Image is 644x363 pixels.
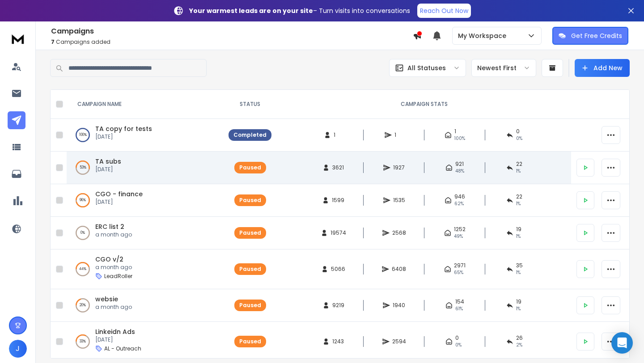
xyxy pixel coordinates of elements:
p: 53 % [80,163,86,172]
a: ERC list 2 [95,222,124,231]
button: J [9,340,27,358]
button: Newest First [471,59,536,77]
span: 22 [516,193,522,200]
div: Paused [239,302,261,309]
div: Paused [239,338,261,345]
span: 1 [394,131,403,139]
p: [DATE] [95,133,152,140]
span: 65 % [454,269,463,276]
div: Paused [239,266,261,273]
span: 26 [516,334,523,342]
span: 1599 [332,197,344,204]
p: – Turn visits into conversations [189,6,410,15]
td: 44%CGO v/2a month agoLeadRoller [67,249,223,289]
p: 96 % [80,196,86,205]
span: 1 [454,128,456,135]
span: 0 [516,128,520,135]
button: Get Free Credits [552,27,628,45]
a: CGO v/2 [95,255,123,264]
td: 20%websiea month ago [67,289,223,322]
span: 2971 [454,262,466,269]
div: Completed [233,131,267,139]
span: 9219 [332,302,344,309]
div: Paused [239,229,261,236]
span: 6408 [392,266,406,273]
span: 1 % [516,233,521,240]
td: 96%CGO - finance[DATE] [67,184,223,217]
p: All Statuses [407,63,446,72]
p: [DATE] [95,166,121,173]
p: Reach Out Now [420,6,468,15]
p: 44 % [79,265,86,274]
h1: Campaigns [51,26,413,37]
span: 0 % [516,135,522,142]
p: AL - Outreach [104,345,141,352]
span: 19 [516,226,521,233]
p: LeadRoller [104,273,132,280]
span: 2568 [392,229,406,236]
div: Open Intercom Messenger [611,332,633,354]
span: 154 [455,298,464,305]
div: Paused [239,164,261,171]
td: 53%TA subs[DATE] [67,152,223,184]
span: 1940 [393,302,405,309]
span: 1252 [454,226,466,233]
p: Campaigns added [51,38,413,46]
p: [DATE] [95,198,143,206]
span: 1 % [516,200,521,207]
span: 946 [454,193,465,200]
p: a month ago [95,264,132,271]
p: a month ago [95,304,132,311]
p: 20 % [80,301,86,310]
span: 1535 [393,197,405,204]
span: 48 % [455,168,464,175]
p: 33 % [80,337,86,346]
p: My Workspace [458,31,510,40]
span: 62 % [454,200,464,207]
span: 19 [516,298,521,305]
span: 5066 [331,266,345,273]
span: 921 [455,160,464,168]
span: 1 % [516,168,521,175]
span: 1 % [516,305,521,312]
td: 33%Linkeidn Ads[DATE]AL - Outreach [67,322,223,362]
span: 0 [455,334,459,342]
a: TA subs [95,157,121,166]
span: 7 [51,38,55,46]
span: 61 % [455,305,463,312]
p: 0 % [80,228,85,237]
span: 49 % [454,233,463,240]
a: CGO - finance [95,190,143,198]
strong: Your warmest leads are on your site [189,6,313,15]
span: 19574 [330,229,346,236]
span: 22 [516,160,522,168]
img: logo [9,30,27,47]
p: a month ago [95,231,132,238]
a: Reach Out Now [417,4,471,18]
td: 0%ERC list 2a month ago [67,217,223,249]
a: websie [95,295,118,304]
a: TA copy for tests [95,124,152,133]
span: 2594 [392,338,406,345]
span: 1243 [332,338,344,345]
span: 100 % [454,135,465,142]
span: 35 [516,262,523,269]
td: 100%TA copy for tests[DATE] [67,119,223,152]
p: 100 % [79,131,87,139]
span: 1 % [516,269,521,276]
button: Add New [575,59,630,77]
span: 1927 [393,164,405,171]
span: 3621 [332,164,344,171]
a: Linkeidn Ads [95,327,135,336]
span: 1 [334,131,343,139]
div: Paused [239,197,261,204]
